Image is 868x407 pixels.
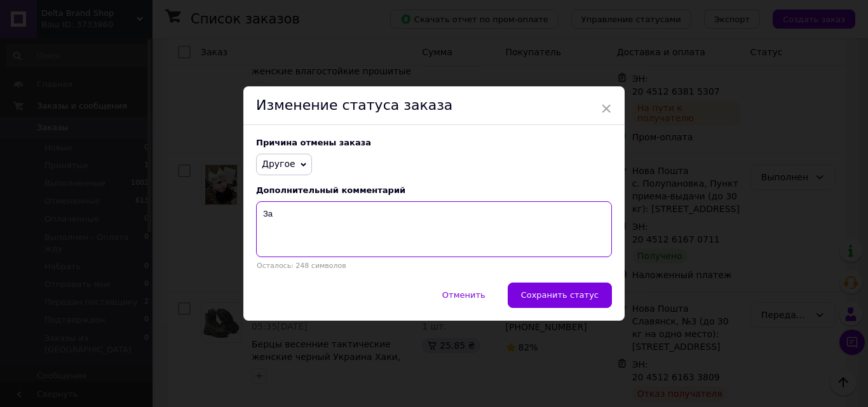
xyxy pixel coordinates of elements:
p: Осталось: 248 символов [256,262,612,270]
div: Изменение статуса заказа [243,86,625,125]
span: Отменить [442,290,485,300]
button: Сохранить статус [508,283,612,308]
span: × [600,98,612,119]
textarea: За [256,201,612,257]
div: Дополнительный комментарий [256,185,612,195]
span: Другое [262,159,295,169]
div: Причина отмены заказа [256,138,612,147]
button: Отменить [429,283,499,308]
span: Сохранить статус [521,290,599,300]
